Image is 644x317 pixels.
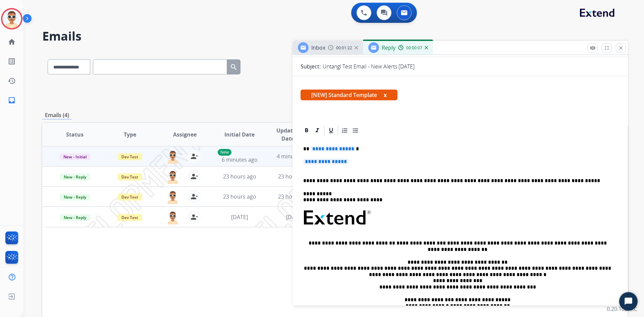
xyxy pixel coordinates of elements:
[117,194,142,201] span: Dev Test
[384,91,387,99] button: x
[166,210,179,224] img: agent-avatar
[60,194,90,201] span: New - Reply
[273,126,303,143] span: Updated Date
[323,62,415,70] p: Untangl Test Email - New Alerts [DATE]
[8,96,16,104] mat-icon: inbox
[60,173,90,180] span: New - Reply
[302,125,312,136] div: Bold
[278,193,311,200] span: 23 hours ago
[190,193,198,201] mat-icon: person_remove
[8,57,16,65] mat-icon: list_alt
[8,77,16,85] mat-icon: history
[336,45,352,51] span: 00:01:22
[66,130,84,139] span: Status
[340,125,350,136] div: Ordered List
[326,125,336,136] div: Underline
[382,44,395,51] span: Reply
[231,213,248,221] span: [DATE]
[223,173,256,180] span: 23 hours ago
[190,152,198,160] mat-icon: person_remove
[277,153,313,160] span: 4 minutes ago
[311,44,325,51] span: Inbox
[278,173,311,180] span: 23 hours ago
[42,30,628,43] h2: Emails
[224,130,255,139] span: Initial Date
[166,170,179,184] img: agent-avatar
[124,130,136,139] span: Type
[230,63,238,71] mat-icon: search
[190,213,198,221] mat-icon: person_remove
[166,150,179,164] img: agent-avatar
[173,130,197,139] span: Assignee
[222,156,258,163] span: 6 minutes ago
[619,292,638,311] button: Start Chat
[286,213,303,221] span: [DATE]
[351,125,361,136] div: Bullet List
[223,193,256,200] span: 23 hours ago
[190,172,198,180] mat-icon: person_remove
[301,62,321,70] p: Subject:
[301,90,397,100] span: [NEW] Standard Template
[42,111,72,119] p: Emails (4)
[60,214,90,221] span: New - Reply
[8,38,16,46] mat-icon: home
[312,125,322,136] div: Italic
[117,214,142,221] span: Dev Test
[218,149,231,156] p: New
[2,9,21,28] img: avatar
[59,153,91,160] span: New - Initial
[166,190,179,204] img: agent-avatar
[406,45,422,51] span: 00:00:07
[117,173,142,180] span: Dev Test
[117,153,142,160] span: Dev Test
[624,297,633,306] svg: Open Chat
[618,45,624,51] mat-icon: close
[590,45,596,51] mat-icon: remove_red_eye
[607,305,637,313] p: 0.20.1027RC
[604,45,610,51] mat-icon: fullscreen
